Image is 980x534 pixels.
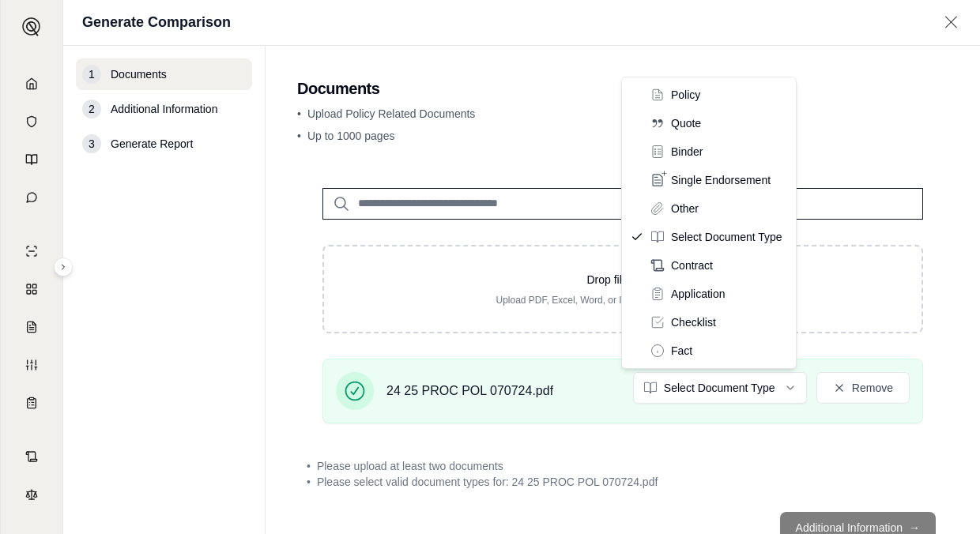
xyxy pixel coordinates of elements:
[671,115,701,131] span: Quote
[671,258,713,273] span: Contract
[671,314,716,330] span: Checklist
[671,172,771,188] span: Single Endorsement
[671,343,692,359] span: Fact
[671,87,700,103] span: Policy
[671,286,726,302] span: Application
[671,144,703,160] span: Binder
[671,201,699,216] span: Other
[671,229,782,245] span: Select Document Type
